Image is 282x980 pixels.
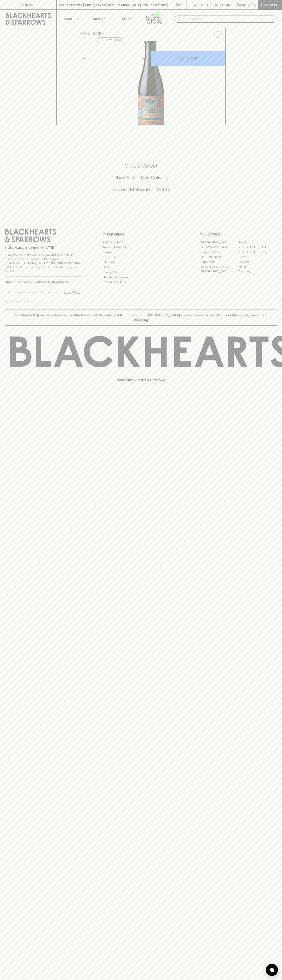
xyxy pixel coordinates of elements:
a: Privacy Policy [102,270,180,275]
a: Stores [113,10,141,28]
h5: Click & Collect [5,163,277,169]
p: Sibling owned and run since [DATE] [5,246,82,250]
a: Careers [102,250,180,255]
a: Brunswick West [200,250,238,254]
a: Contact Us [102,255,180,260]
a: [GEOGRAPHIC_DATA] [238,245,277,250]
p: Checkout [261,2,279,7]
button: Shop [57,10,85,28]
a: Geelong [238,259,277,264]
input: Try "Pinot noir" [184,16,274,22]
h5: Across Melbourne Metro [5,186,277,193]
button: Add to wishlist [212,29,224,40]
p: Stores [122,16,132,21]
p: Blackhearts & Sparrows acknowledges the traditional Custodians of land throughout [GEOGRAPHIC_DAT... [8,313,274,322]
a: [GEOGRAPHIC_DATA] [200,240,238,245]
a: [GEOGRAPHIC_DATA] [200,245,238,250]
a: [GEOGRAPHIC_DATA] [238,250,277,254]
a: Prahran [238,264,277,269]
p: OUR STORES [200,232,277,237]
a: Braddon [238,240,277,245]
a: SHOP [92,32,101,35]
a: [GEOGRAPHIC_DATA] [200,264,238,269]
a: [GEOGRAPHIC_DATA] [200,269,238,274]
button: Add to wishlist [97,38,123,42]
p: ADD TO CART [178,56,199,61]
a: HOME [80,32,89,35]
button: ADD TO CART [151,51,225,66]
p: Subscribe to The Blackhearts Newsletter [5,280,82,285]
p: Login [220,2,230,7]
img: bubble-icon [270,968,274,972]
a: Tastings [85,10,113,28]
button: SUBSCRIBE [62,288,82,297]
p: Wishlist [194,2,209,7]
a: [PERSON_NAME] [200,254,238,259]
a: Gift Cards [102,260,180,265]
p: $0.00 [237,2,246,7]
p: 0 [253,4,255,6]
a: Fitzroy North [200,259,238,264]
a: Business & Bulk Gifting [102,245,180,250]
p: It is against the law to sell or supply alcohol to, or to obtain alcohol on behalf of a person un... [5,253,82,273]
p: SUBSCRIBE [63,290,80,295]
h5: Uber Same-Day Delivery [5,174,277,181]
input: e.g. jane@blackheartsandsparrows.com.au [8,289,62,296]
strong: Liquor License #32064953 [44,261,81,265]
img: 40754.png [77,41,225,125]
p: Tastings [92,16,105,21]
a: Shipping Information [102,275,180,279]
a: Fitzroy [238,254,277,259]
p: Shop [64,16,72,21]
a: FAQ's [102,265,180,270]
a: Terms & Conditions [102,280,180,285]
a: Thornbury [238,269,277,274]
p: FIND US [22,2,34,7]
div: Call to action block [5,146,277,214]
p: OTHER AREAS [102,232,180,237]
p: We will never spam you [5,299,82,303]
a: Bottle Drop FAQ's [102,240,180,245]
